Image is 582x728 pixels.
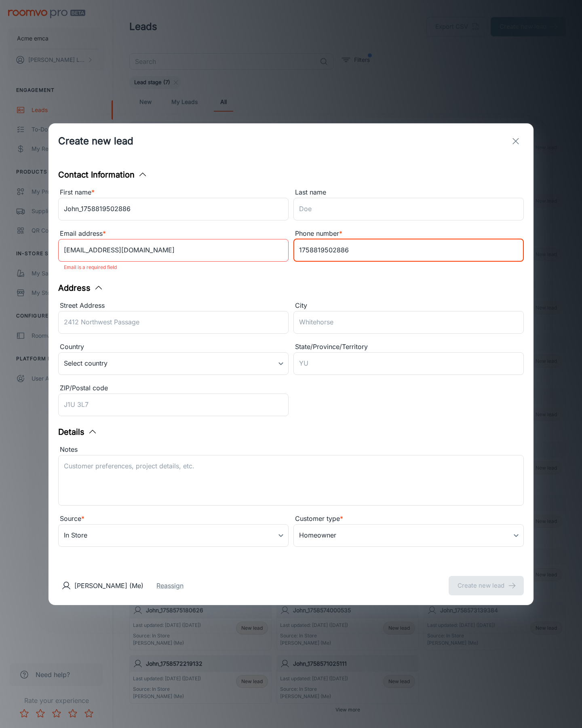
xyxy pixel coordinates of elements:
button: Reassign [156,581,183,590]
div: Source [58,514,289,524]
div: Homeowner [293,524,524,547]
h1: Create new lead [58,134,133,148]
div: In Store [58,524,289,547]
div: City [293,301,524,311]
input: John [58,198,289,220]
div: Country [58,342,289,352]
div: Last name [293,187,524,198]
input: YU [293,352,524,375]
div: Phone number [293,229,524,239]
p: [PERSON_NAME] (Me) [74,581,143,590]
div: First name [58,187,289,198]
input: J1U 3L7 [58,394,289,416]
input: +1 439-123-4567 [293,239,524,262]
button: Details [58,426,97,438]
button: exit [508,133,524,149]
div: Select country [58,352,289,375]
div: ZIP/Postal code [58,383,289,394]
div: Customer type [293,514,524,524]
button: Address [58,282,103,294]
div: State/Province/Territory [293,342,524,352]
p: Email is a required field [64,262,283,272]
input: myname@example.com [58,239,289,262]
input: 2412 Northwest Passage [58,311,289,334]
input: Whitehorse [293,311,524,334]
div: Notes [58,444,524,455]
button: Contact Information [58,169,148,181]
div: Email address [58,229,289,239]
div: Street Address [58,301,289,311]
input: Doe [293,198,524,220]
